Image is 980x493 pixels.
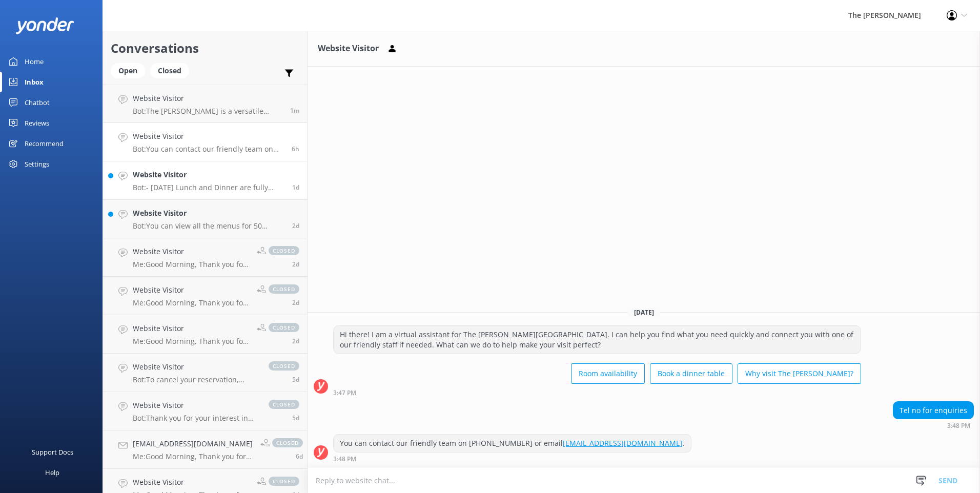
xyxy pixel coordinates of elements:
p: Me: Good Morning, Thank you for your enquiry. I can confirm that the windows in the room have the... [133,298,249,307]
a: [EMAIL_ADDRESS][DOMAIN_NAME]Me:Good Morning, Thank you for your recent enquiry. I have passed you... [103,430,307,469]
h2: Conversations [111,38,299,58]
span: Sep 25 2025 07:57am (UTC +12:00) Pacific/Auckland [292,298,299,307]
div: You can contact our friendly team on [PHONE_NUMBER] or email . [334,435,691,452]
strong: 3:48 PM [333,456,356,462]
div: Sep 27 2025 03:48pm (UTC +12:00) Pacific/Auckland [333,455,691,462]
div: Sep 27 2025 03:48pm (UTC +12:00) Pacific/Auckland [893,422,974,429]
span: Sep 25 2025 07:57am (UTC +12:00) Pacific/Auckland [292,260,299,269]
button: Why visit The [PERSON_NAME]? [738,363,861,384]
h4: [EMAIL_ADDRESS][DOMAIN_NAME] [133,438,253,449]
div: Home [25,51,44,72]
span: Sep 22 2025 02:05am (UTC +12:00) Pacific/Auckland [292,414,299,422]
a: Website VisitorBot:The [PERSON_NAME] is a versatile Christchurch wedding venue that suits both in... [103,85,307,123]
div: Open [111,63,145,78]
div: Closed [150,63,189,78]
a: Website VisitorBot:You can contact our friendly team on [PHONE_NUMBER] or email [EMAIL_ADDRESS][D... [103,123,307,161]
span: closed [269,246,299,255]
p: Me: Good Morning, Thank you for your enquiry. Please provide your contact details our restaurant ... [133,260,249,269]
span: Sep 27 2025 03:48pm (UTC +12:00) Pacific/Auckland [292,145,299,153]
div: Help [45,462,59,483]
span: Sep 22 2025 03:09pm (UTC +12:00) Pacific/Auckland [292,375,299,384]
a: Website VisitorBot:Thank you for your interest in working at The [PERSON_NAME]. Any vacancies wil... [103,392,307,430]
h4: Website Visitor [133,246,249,257]
h4: Website Visitor [133,131,284,142]
span: closed [269,400,299,409]
span: Sep 21 2025 08:06am (UTC +12:00) Pacific/Auckland [296,452,303,461]
img: yonder-white-logo.png [15,17,74,34]
p: Bot: You can view all the menus for 50 Bistro, including seasonal, health-wise, and plant-focused... [133,221,284,231]
h4: Website Visitor [133,169,284,180]
p: Bot: You can contact our friendly team on [PHONE_NUMBER] or email [EMAIL_ADDRESS][DOMAIN_NAME]. [133,145,284,154]
strong: 3:48 PM [947,423,970,429]
h4: Website Visitor [133,323,249,334]
a: Open [111,65,150,76]
a: Closed [150,65,194,76]
h4: Website Visitor [133,361,258,373]
div: Sep 27 2025 03:47pm (UTC +12:00) Pacific/Auckland [333,389,861,396]
span: closed [269,284,299,294]
a: Website VisitorBot:To cancel your reservation, please contact our friendly team at [PHONE_NUMBER]... [103,354,307,392]
h4: Website Visitor [133,208,284,219]
div: Reviews [25,113,49,133]
button: Room availability [571,363,645,384]
span: Sep 26 2025 05:06pm (UTC +12:00) Pacific/Auckland [292,183,299,192]
div: Support Docs [32,442,73,462]
button: Book a dinner table [650,363,732,384]
span: Sep 25 2025 05:38pm (UTC +12:00) Pacific/Auckland [292,221,299,230]
div: Settings [25,154,49,174]
p: Bot: Thank you for your interest in working at The [PERSON_NAME]. Any vacancies will be advertise... [133,414,258,423]
a: Website VisitorMe:Good Morning, Thank you for your enquiry. I can confirm that the windows in the... [103,277,307,315]
a: Website VisitorBot:You can view all the menus for 50 Bistro, including seasonal, health-wise, and... [103,200,307,238]
a: Website VisitorMe:Good Morning, Thank you for your recent enquiry. Please provide your contact de... [103,315,307,354]
p: Bot: - [DATE] Lunch and Dinner are fully booked. - You can enquire about [DATE] lunch or be place... [133,183,284,192]
a: [EMAIL_ADDRESS][DOMAIN_NAME] [563,438,683,448]
h3: Website Visitor [318,42,379,55]
h4: Website Visitor [133,477,249,488]
p: Bot: To cancel your reservation, please contact our friendly team at [PHONE_NUMBER] or email [EMA... [133,375,258,384]
strong: 3:47 PM [333,390,356,396]
span: [DATE] [628,308,660,317]
div: Inbox [25,72,44,92]
p: Me: Good Morning, Thank you for your recent enquiry. I have passed your information onto our rese... [133,452,253,461]
span: closed [269,361,299,371]
span: Sep 27 2025 09:56pm (UTC +12:00) Pacific/Auckland [290,106,299,115]
h4: Website Visitor [133,93,282,104]
span: closed [269,323,299,332]
span: closed [269,477,299,486]
a: Website VisitorMe:Good Morning, Thank you for your enquiry. Please provide your contact details o... [103,238,307,277]
span: closed [272,438,303,447]
a: Website VisitorBot:- [DATE] Lunch and Dinner are fully booked. - You can enquire about [DATE] lun... [103,161,307,200]
div: Hi there! I am a virtual assistant for The [PERSON_NAME][GEOGRAPHIC_DATA]. I can help you find wh... [334,326,861,353]
h4: Website Visitor [133,400,258,411]
div: Recommend [25,133,64,154]
h4: Website Visitor [133,284,249,296]
p: Me: Good Morning, Thank you for your recent enquiry. Please provide your contact details and I ca... [133,337,249,346]
div: Tel no for enquiries [893,402,973,419]
div: Chatbot [25,92,50,113]
span: Sep 25 2025 07:56am (UTC +12:00) Pacific/Auckland [292,337,299,345]
p: Bot: The [PERSON_NAME] is a versatile Christchurch wedding venue that suits both intimate pre-wed... [133,107,282,116]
